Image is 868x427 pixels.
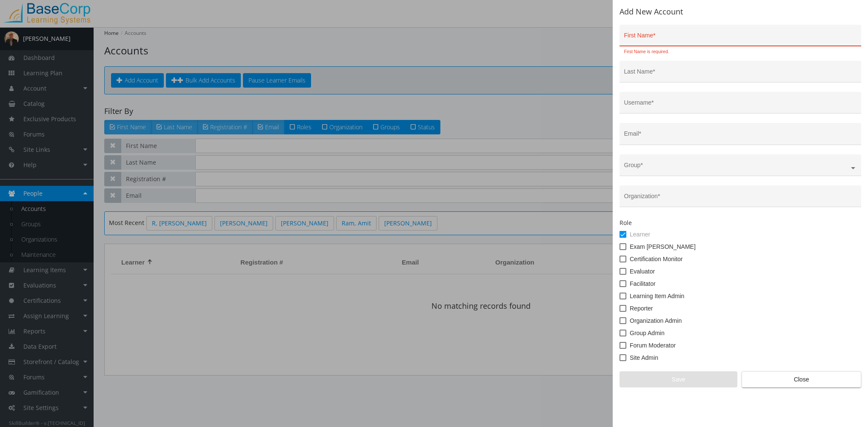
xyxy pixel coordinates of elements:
span: Learner [630,229,650,239]
span: Exam [PERSON_NAME] [630,242,696,252]
button: Save [620,371,737,387]
span: Reporter [630,303,653,313]
label: Role [620,219,861,227]
span: Facilitator [630,279,656,289]
span: Certification Monitor [630,254,683,264]
span: Organization Admin [630,316,682,326]
span: Learning Item Admin [630,291,684,301]
span: Group Admin [630,328,665,338]
span: Evaluator [630,266,655,276]
input: Find an organization in the list (type to filter)... [624,196,857,203]
span: Forum Moderator [630,340,676,350]
mat-error: First Name is required. [624,49,857,54]
input: We recommend using an email as your username [624,102,857,109]
span: Site Admin [630,353,658,363]
h2: Add New Account [620,8,861,16]
span: Save [627,372,730,387]
span: Close [749,372,854,387]
button: Close [742,371,861,387]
